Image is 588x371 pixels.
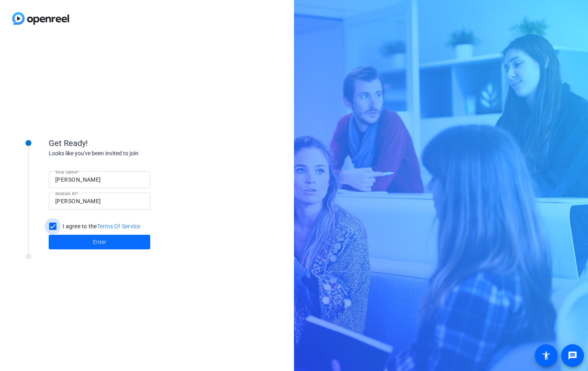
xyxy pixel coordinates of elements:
mat-label: Session ID [55,191,76,196]
a: Terms Of Service [97,223,141,229]
label: I agree to the [61,222,141,230]
mat-icon: accessibility [541,351,551,360]
div: Get Ready! [49,137,211,149]
button: Enter [49,235,150,249]
mat-icon: message [568,351,577,360]
mat-label: Your name [55,169,77,174]
div: Looks like you've been invited to join [49,149,211,158]
span: Enter [93,238,106,247]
